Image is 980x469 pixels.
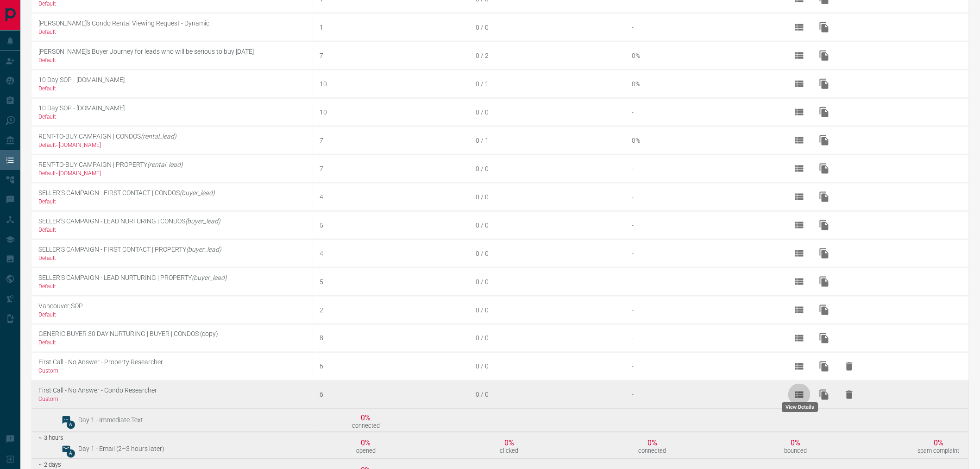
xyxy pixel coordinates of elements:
[625,267,781,296] td: -
[469,154,625,183] td: 0 / 0
[788,129,810,152] button: View Details
[31,41,313,70] td: [PERSON_NAME]'s Buyer Journey for leads who will be serious to buy [DATE]
[788,242,810,265] button: View Details
[625,183,781,211] td: -
[38,227,313,233] div: Default
[813,327,836,349] button: Duplicate
[320,24,469,31] div: 1
[788,214,810,236] button: View Details
[838,384,861,406] button: Delete
[38,368,313,374] div: Custom
[788,101,810,123] button: View Details
[788,327,810,349] button: View Details
[469,267,625,296] td: 0 / 0
[625,70,781,98] td: 0%
[813,16,836,38] button: Duplicate
[788,355,810,378] button: View Details
[38,170,313,177] div: Default - [DOMAIN_NAME]
[813,158,836,180] button: Duplicate
[320,108,469,116] div: 10
[625,98,781,126] td: -
[38,0,313,7] div: Default
[320,278,469,285] div: 5
[343,414,389,423] p: 0%
[320,335,469,342] div: 8
[31,98,313,126] td: 10 Day SOP - [DOMAIN_NAME]
[469,324,625,352] td: 0 / 0
[813,271,836,293] button: Duplicate
[78,445,164,453] p: Day 1 - Email (2–3 hours later)
[813,101,836,123] button: Duplicate
[784,448,807,455] span: bounced
[31,296,313,324] td: Vancouver SOP
[639,448,666,455] span: connected
[320,165,469,172] div: 7
[469,126,625,154] td: 0 / 1
[31,324,313,352] td: GENERIC BUYER 30 DAY NURTURING | BUYER | CONDOS (copy)
[469,296,625,324] td: 0 / 0
[625,41,781,70] td: 0%
[469,239,625,267] td: 0 / 0
[185,217,220,225] em: (buyer_lead)
[625,154,781,183] td: -
[916,439,962,448] p: 0%
[813,242,836,265] button: Duplicate
[320,391,469,399] div: 6
[469,352,625,380] td: 0 / 0
[180,189,215,196] em: (buyer_lead)
[31,13,313,41] td: [PERSON_NAME]'s Condo Rental Viewing Request - Dynamic
[320,52,469,59] div: 7
[813,129,836,152] button: Duplicate
[147,161,183,168] em: (rental_lead)
[813,186,836,208] button: Duplicate
[469,380,625,408] td: 0 / 0
[486,439,532,448] p: 0%
[469,41,625,70] td: 0 / 2
[918,448,960,455] span: spam complaint
[38,255,313,261] div: Default
[469,211,625,239] td: 0 / 0
[813,73,836,95] button: Duplicate
[320,80,469,88] div: 10
[320,250,469,257] div: 4
[773,439,819,448] p: 0%
[38,462,313,469] p: ~ 2 days
[813,44,836,67] button: Duplicate
[31,267,313,296] td: SELLER'S CAMPAIGN - LEAD NURTURING | PROPERTY
[67,450,75,458] span: A
[352,423,380,430] span: connected
[320,306,469,314] div: 2
[469,13,625,41] td: 0 / 0
[320,193,469,201] div: 4
[788,384,810,406] button: View Details
[38,396,313,403] div: Custom
[38,198,313,205] div: Default
[625,239,781,267] td: -
[31,154,313,183] td: RENT-TO-BUY CAMPAIGN | PROPERTY
[469,70,625,98] td: 0 / 1
[625,126,781,154] td: 0%
[788,73,810,95] button: View Details
[813,299,836,321] button: Duplicate
[469,183,625,211] td: 0 / 0
[625,211,781,239] td: -
[788,158,810,180] button: View Details
[629,439,676,448] p: 0%
[625,352,781,380] td: -
[31,70,313,98] td: 10 Day SOP - [DOMAIN_NAME]
[813,355,836,378] button: Duplicate
[31,380,313,408] td: First Call - No Answer - Condo Researcher
[625,380,781,408] td: -
[320,222,469,229] div: 5
[38,340,313,346] div: Default
[625,296,781,324] td: -
[31,352,313,380] td: First Call - No Answer - Property Researcher
[192,274,227,281] em: (buyer_lead)
[813,384,836,406] button: Duplicate
[788,16,810,38] button: View Details
[38,435,313,442] p: ~ 3 hours
[78,417,143,424] p: Day 1 - Immediate Text
[782,403,818,412] div: View Details
[31,211,313,239] td: SELLER'S CAMPAIGN - LEAD NURTURING | CONDOS
[320,137,469,144] div: 7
